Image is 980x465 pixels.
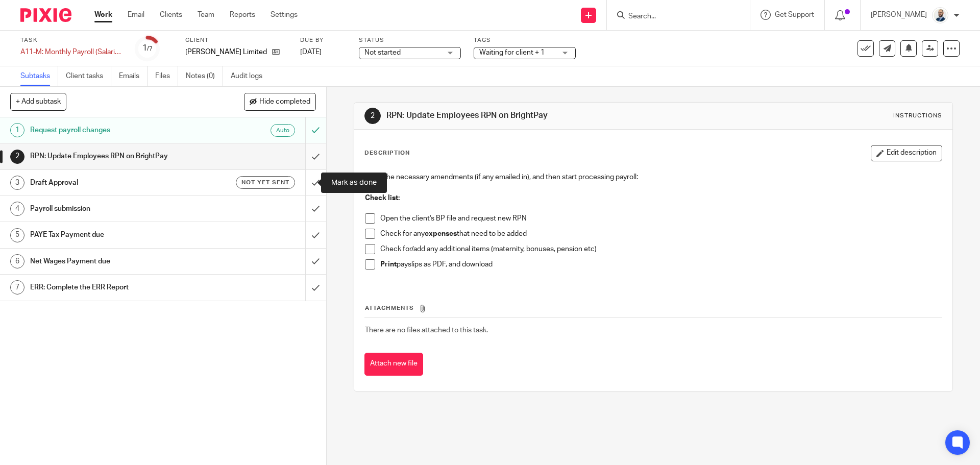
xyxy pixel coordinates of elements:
a: Audit logs [231,66,270,86]
span: Attachments [365,305,414,311]
h1: Request payroll changes [30,123,207,138]
button: + Add subtask [10,93,66,110]
p: Open the client's BP file and request new RPN [380,213,941,224]
strong: Print [380,261,397,268]
label: Task [20,36,122,44]
a: Notes (0) [186,66,223,86]
a: Reports [230,10,255,20]
div: 5 [10,228,24,242]
input: Search [627,12,719,21]
label: Tags [474,36,576,44]
span: Hide completed [259,98,310,106]
button: Edit description [871,145,942,161]
strong: expenses [425,230,457,237]
a: Subtasks [20,66,58,86]
p: [PERSON_NAME] Limited [185,47,267,57]
h1: RPN: Update Employees RPN on BrightPay [386,110,675,121]
span: [DATE] [300,48,322,56]
span: Not started [364,49,401,56]
a: Clients [160,10,182,20]
label: Due by [300,36,346,44]
div: Auto [271,124,295,137]
button: Attach new file [364,353,423,376]
div: 3 [10,176,24,190]
span: Get Support [775,11,814,18]
span: Waiting for client + 1 [479,49,545,56]
a: Files [155,66,178,86]
h1: RPN: Update Employees RPN on BrightPay [30,149,207,164]
label: Status [359,36,461,44]
a: Settings [271,10,298,20]
div: 4 [10,202,24,216]
a: Team [198,10,214,20]
div: 6 [10,254,24,268]
div: 7 [10,280,24,295]
p: Make the necessary amendments (if any emailed in), and then start processing payroll: [365,172,941,182]
img: Pixie [20,8,71,22]
a: Email [128,10,144,20]
p: Check for/add any additional items (maternity, bonuses, pension etc) [380,244,941,254]
img: Mark%20LI%20profiler.png [932,7,948,23]
h1: Net Wages Payment due [30,254,207,269]
small: /7 [147,46,153,52]
div: 1 [142,42,153,54]
div: 2 [364,108,381,124]
a: Client tasks [66,66,111,86]
button: Hide completed [244,93,316,110]
p: payslips as PDF, and download [380,259,941,270]
h1: Draft Approval [30,175,207,190]
a: Work [94,10,112,20]
div: Instructions [893,112,942,120]
p: [PERSON_NAME] [871,10,927,20]
h1: PAYE Tax Payment due [30,227,207,242]
div: 1 [10,123,24,137]
p: Check for any that need to be added [380,229,941,239]
div: A11-M: Monthly Payroll (Salaried) [20,47,122,57]
a: Emails [119,66,148,86]
h1: Payroll submission [30,201,207,216]
span: Not yet sent [241,178,289,187]
label: Client [185,36,287,44]
p: Description [364,149,410,157]
div: 2 [10,150,24,164]
strong: Check list: [365,194,400,202]
span: There are no files attached to this task. [365,327,488,334]
h1: ERR: Complete the ERR Report [30,280,207,295]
